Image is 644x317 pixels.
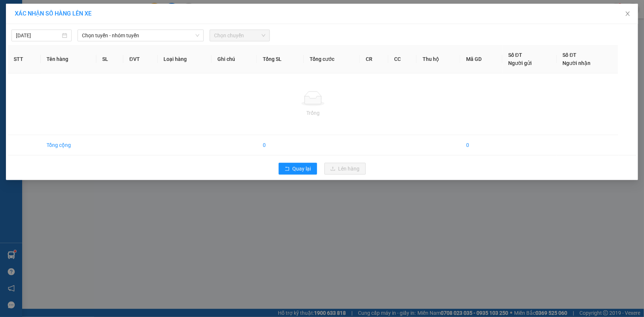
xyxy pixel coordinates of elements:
[9,54,110,78] b: GỬI : PV [GEOGRAPHIC_DATA]
[460,45,502,73] th: Mã GD
[96,45,124,73] th: SL
[214,30,265,41] span: Chọn chuyến
[195,33,200,38] span: down
[508,52,522,58] span: Số ĐT
[16,31,61,39] input: 12/10/2025
[324,163,366,175] button: uploadLên hàng
[158,45,211,73] th: Loại hàng
[41,135,96,155] td: Tổng cộng
[123,45,157,73] th: ĐVT
[9,9,46,46] img: logo.jpg
[563,52,577,58] span: Số ĐT
[304,45,360,73] th: Tổng cước
[257,135,304,155] td: 0
[69,18,309,27] li: [STREET_ADDRESS][PERSON_NAME]. [GEOGRAPHIC_DATA], Tỉnh [GEOGRAPHIC_DATA]
[293,165,311,173] span: Quay lại
[69,27,309,37] li: Hotline: 1900 8153
[41,45,96,73] th: Tên hàng
[211,45,257,73] th: Ghi chú
[82,30,199,41] span: Chọn tuyến - nhóm tuyến
[563,60,591,66] span: Người nhận
[460,135,502,155] td: 0
[15,10,92,17] span: XÁC NHẬN SỐ HÀNG LÊN XE
[508,60,532,66] span: Người gửi
[257,45,304,73] th: Tổng SL
[8,45,41,73] th: STT
[388,45,417,73] th: CC
[279,163,317,175] button: rollbackQuay lại
[417,45,460,73] th: Thu hộ
[625,11,631,17] span: close
[617,4,638,24] button: Close
[285,166,290,172] span: rollback
[14,109,612,117] div: Trống
[360,45,388,73] th: CR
